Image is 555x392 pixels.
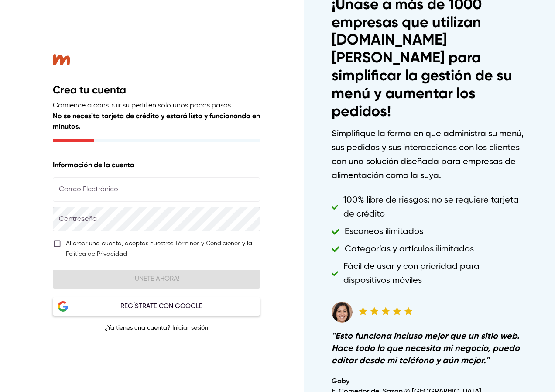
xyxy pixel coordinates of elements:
[345,225,423,239] h6: Escaneos ilimitados
[332,302,353,323] img: Testimonial avatar
[58,301,68,312] img: Google Logo
[175,241,240,247] a: Términos y Condiciones
[53,324,260,332] p: ¿Ya tienes una cuenta?
[332,330,527,366] h6: " Esto funciona incluso mejor que un sitio web. Hace todo lo que necesita mi negocio, puedo edita...
[66,238,260,259] div: Al crear una cuenta, aceptas nuestros y la
[332,127,527,183] h6: Simplifique la forma en que administra su menú, sus pedidos y sus interacciones con los clientes ...
[53,297,260,316] button: Google LogoRegístrate con Google
[53,160,260,170] p: Información de la cuenta
[345,242,474,256] h6: Categorías y artículos ilimitados
[53,100,260,111] p: Comience a construir su perfil en solo unos pocos pasos.
[343,193,527,221] h6: 100% libre de riesgos: no se requiere tarjeta de crédito
[53,111,260,132] p: No se necesita tarjeta de crédito y estará listo y funcionando en minutos.
[66,251,127,257] a: Política de Privacidad
[53,83,260,97] h2: Crea tu cuenta
[68,301,255,312] div: Regístrate con Google
[172,325,208,331] a: Iniciar sesión
[343,260,527,288] h6: Fácil de usar y con prioridad para dispositivos móviles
